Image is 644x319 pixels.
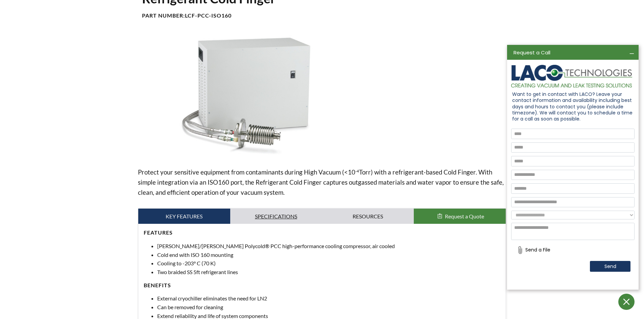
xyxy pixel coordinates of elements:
[355,168,359,174] sup: -4
[157,259,501,268] li: Cooling to -203° C (70 K)
[185,12,232,19] b: LCF-PCC-ISO160
[157,242,501,250] li: [PERSON_NAME]/[PERSON_NAME] Polycold® PCC high-performance cooling compressor, air cooled
[445,213,484,219] span: Request a Quote
[138,35,354,156] img: Refrigerant Cold Finger and Chiller image
[157,294,501,303] li: External cryochiller eliminates the need for LN2
[590,261,630,272] button: Send
[230,209,322,224] a: Specifications
[144,282,501,289] h4: Benefits
[511,65,632,87] img: logo
[322,209,414,224] a: Resources
[157,250,501,259] li: Cold end with ISO 160 mounting
[144,229,501,236] h4: Features
[142,12,502,19] h4: Part Number:
[138,167,506,197] p: Protect your sensitive equipment from contaminants during High Vacuum (<10 Torr) with a refrigera...
[138,209,230,224] a: Key Features
[510,49,625,56] div: Request a Call
[157,303,501,312] li: Can be removed for cleaning
[627,48,635,56] div: Minimize
[157,268,501,276] li: Two braided SS 5ft refrigerant lines
[414,209,506,224] button: Request a Quote
[507,89,639,124] div: Want to get in contact with LACO? Leave your contact information and availability including best ...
